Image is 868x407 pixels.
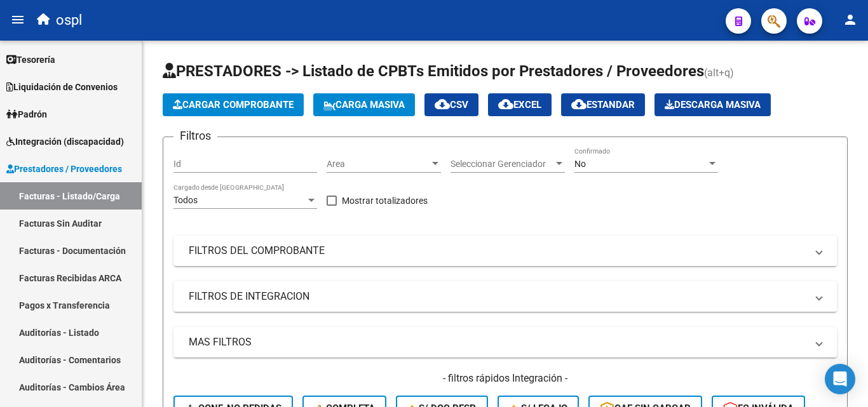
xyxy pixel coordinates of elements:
mat-icon: cloud_download [435,97,450,112]
mat-icon: cloud_download [498,97,513,112]
span: Estandar [571,99,635,110]
span: Seleccionar Gerenciador [451,159,553,170]
mat-icon: cloud_download [571,97,587,112]
button: Carga Masiva [313,93,415,116]
h4: - filtros rápidos Integración - [173,371,837,385]
span: PRESTADORES -> Listado de CPBTs Emitidos por Prestadores / Proveedores [163,62,704,80]
span: ospl [56,6,82,34]
mat-panel-title: FILTROS DEL COMPROBANTE [189,244,806,258]
span: Prestadores / Proveedores [6,162,122,176]
span: Cargar Comprobante [173,99,294,110]
app-download-masive: Descarga masiva de comprobantes (adjuntos) [654,93,771,116]
mat-expansion-panel-header: FILTROS DEL COMPROBANTE [173,236,837,266]
mat-panel-title: MAS FILTROS [189,335,806,349]
span: Liquidación de Convenios [6,80,118,94]
span: Mostrar totalizadores [342,193,428,208]
span: No [574,159,586,169]
mat-expansion-panel-header: FILTROS DE INTEGRACION [173,281,837,312]
span: Carga Masiva [323,99,405,110]
h3: Filtros [173,127,217,145]
span: Todos [173,195,198,205]
span: Area [327,159,430,170]
span: EXCEL [498,99,541,110]
button: Cargar Comprobante [163,93,304,116]
mat-icon: person [843,12,858,27]
button: Descarga Masiva [654,93,771,116]
span: Tesorería [6,53,55,67]
div: Open Intercom Messenger [825,364,855,394]
button: Estandar [561,93,645,116]
mat-panel-title: FILTROS DE INTEGRACION [189,290,806,304]
span: Padrón [6,107,47,121]
span: Integración (discapacidad) [6,135,124,149]
button: EXCEL [488,93,552,116]
button: CSV [424,93,478,116]
mat-expansion-panel-header: MAS FILTROS [173,327,837,357]
span: CSV [435,99,468,110]
span: Descarga Masiva [665,99,761,110]
mat-icon: menu [10,12,25,27]
span: (alt+q) [704,67,734,79]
